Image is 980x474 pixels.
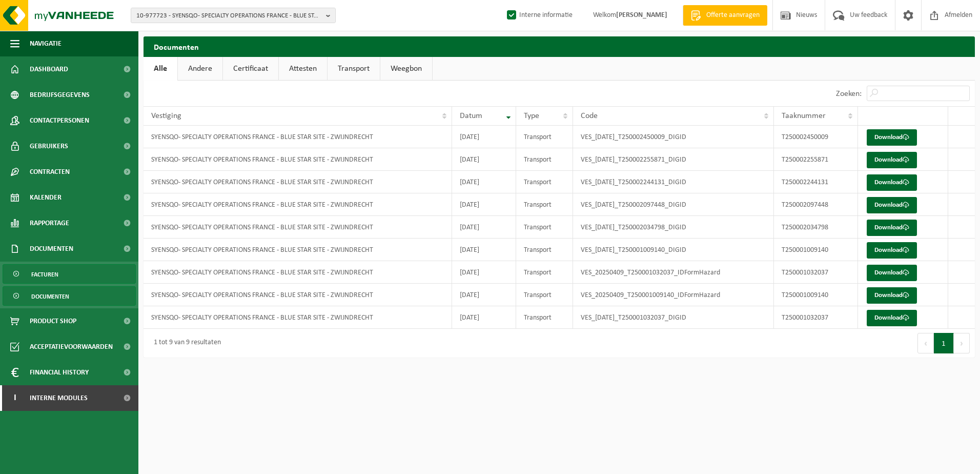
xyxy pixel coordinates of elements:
[573,239,774,261] td: VES_[DATE]_T250001009140_DIGID
[452,171,516,193] td: [DATE]
[505,8,573,23] label: Interne informatie
[516,148,573,171] td: Transport
[30,360,89,385] span: Financial History
[452,284,516,306] td: [DATE]
[30,210,69,236] span: Rapportage
[30,56,68,82] span: Dashboard
[867,242,917,259] a: Download
[867,129,917,146] a: Download
[774,216,857,239] td: T250002034798
[774,306,857,329] td: T250001032037
[178,57,222,81] a: Andere
[380,57,432,81] a: Weegbon
[30,385,88,411] span: Interne modules
[516,193,573,216] td: Transport
[144,306,452,329] td: SYENSQO- SPECIALTY OPERATIONS FRANCE - BLUE STAR SITE - ZWIJNDRECHT
[573,306,774,329] td: VES_[DATE]_T250001032037_DIGID
[573,284,774,306] td: VES_20250409_T250001009140_IDFormHazard
[516,171,573,193] td: Transport
[31,287,69,306] span: Documenten
[279,57,327,81] a: Attesten
[934,333,954,353] button: 1
[581,112,598,120] span: Code
[144,171,452,193] td: SYENSQO- SPECIALTY OPERATIONS FRANCE - BLUE STAR SITE - ZWIJNDRECHT
[30,334,113,360] span: Acceptatievoorwaarden
[3,264,136,284] a: Facturen
[452,148,516,171] td: [DATE]
[30,82,90,108] span: Bedrijfsgegevens
[954,333,970,353] button: Next
[452,126,516,148] td: [DATE]
[328,57,380,81] a: Transport
[782,112,826,120] span: Taaknummer
[30,133,68,159] span: Gebruikers
[31,265,58,284] span: Facturen
[136,8,322,24] span: 10-977723 - SYENSQO- SPECIALTY OPERATIONS FRANCE - BLUE STAR SITE - [GEOGRAPHIC_DATA]
[616,11,667,19] strong: [PERSON_NAME]
[524,112,539,120] span: Type
[774,148,857,171] td: T250002255871
[30,236,73,262] span: Documenten
[704,10,762,21] span: Offerte aanvragen
[573,126,774,148] td: VES_[DATE]_T250002450009_DIGID
[30,31,62,56] span: Navigatie
[573,193,774,216] td: VES_[DATE]_T250002097448_DIGID
[151,112,181,120] span: Vestiging
[144,193,452,216] td: SYENSQO- SPECIALTY OPERATIONS FRANCE - BLUE STAR SITE - ZWIJNDRECHT
[149,334,221,352] div: 1 tot 9 van 9 resultaten
[516,261,573,284] td: Transport
[144,148,452,171] td: SYENSQO- SPECIALTY OPERATIONS FRANCE - BLUE STAR SITE - ZWIJNDRECHT
[867,197,917,213] a: Download
[774,193,857,216] td: T250002097448
[516,126,573,148] td: Transport
[774,126,857,148] td: T250002450009
[144,57,177,81] a: Alle
[144,239,452,261] td: SYENSQO- SPECIALTY OPERATIONS FRANCE - BLUE STAR SITE - ZWIJNDRECHT
[516,284,573,306] td: Transport
[30,308,76,334] span: Product Shop
[516,306,573,329] td: Transport
[144,284,452,306] td: SYENSQO- SPECIALTY OPERATIONS FRANCE - BLUE STAR SITE - ZWIJNDRECHT
[867,220,917,236] a: Download
[460,112,482,120] span: Datum
[144,261,452,284] td: SYENSQO- SPECIALTY OPERATIONS FRANCE - BLUE STAR SITE - ZWIJNDRECHT
[573,148,774,171] td: VES_[DATE]_T250002255871_DIGID
[573,216,774,239] td: VES_[DATE]_T250002034798_DIGID
[867,265,917,281] a: Download
[774,284,857,306] td: T250001009140
[131,8,336,23] button: 10-977723 - SYENSQO- SPECIALTY OPERATIONS FRANCE - BLUE STAR SITE - [GEOGRAPHIC_DATA]
[452,216,516,239] td: [DATE]
[867,152,917,168] a: Download
[867,310,917,326] a: Download
[10,385,19,411] span: I
[867,174,917,191] a: Download
[774,171,857,193] td: T250002244131
[516,239,573,261] td: Transport
[144,36,975,56] h2: Documenten
[144,216,452,239] td: SYENSQO- SPECIALTY OPERATIONS FRANCE - BLUE STAR SITE - ZWIJNDRECHT
[30,185,62,210] span: Kalender
[452,306,516,329] td: [DATE]
[223,57,278,81] a: Certificaat
[3,286,136,306] a: Documenten
[30,159,70,185] span: Contracten
[30,108,89,133] span: Contactpersonen
[452,193,516,216] td: [DATE]
[144,126,452,148] td: SYENSQO- SPECIALTY OPERATIONS FRANCE - BLUE STAR SITE - ZWIJNDRECHT
[836,90,862,98] label: Zoeken:
[774,261,857,284] td: T250001032037
[573,171,774,193] td: VES_[DATE]_T250002244131_DIGID
[452,261,516,284] td: [DATE]
[917,333,934,353] button: Previous
[452,239,516,261] td: [DATE]
[774,239,857,261] td: T250001009140
[683,5,767,26] a: Offerte aanvragen
[867,287,917,304] a: Download
[573,261,774,284] td: VES_20250409_T250001032037_IDFormHazard
[516,216,573,239] td: Transport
